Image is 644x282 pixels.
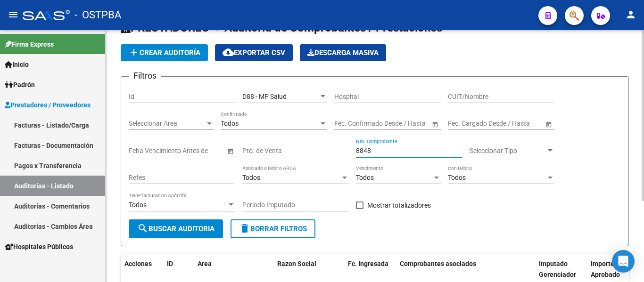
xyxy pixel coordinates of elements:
[367,200,431,211] span: Mostrar totalizadores
[5,80,35,90] span: Padrón
[129,219,223,238] button: Buscar Auditoria
[400,260,476,267] span: Comprobantes asociados
[430,119,440,129] button: Open calendar
[129,201,147,209] span: Todos
[5,39,54,49] span: Firma Express
[539,260,576,278] span: Imputado Gerenciador
[5,242,73,252] span: Hospitales Públicos
[128,47,140,58] mat-icon: add
[277,260,316,267] span: Razon Social
[198,260,212,267] span: Area
[300,44,386,61] button: Descarga Masiva
[128,48,200,57] span: Crear Auditoría
[223,48,285,57] span: Exportar CSV
[470,147,546,155] span: Seleccionar Tipo
[124,260,152,267] span: Acciones
[239,223,250,234] mat-icon: delete
[231,219,315,238] button: Borrar Filtros
[544,119,553,129] button: Open calendar
[448,174,466,181] span: Todos
[221,120,239,127] span: Todos
[307,48,379,57] span: Descarga Masiva
[334,120,369,128] input: Fecha inicio
[348,260,388,267] span: Fc. Ingresada
[5,100,91,110] span: Prestadores / Proveedores
[239,225,307,233] span: Borrar Filtros
[121,44,208,61] button: Crear Auditoría
[215,44,293,61] button: Exportar CSV
[490,120,537,128] input: Fecha fin
[242,93,287,100] span: D88 - MP Salud
[137,223,149,234] mat-icon: search
[625,9,636,20] mat-icon: person
[591,260,620,278] span: Importe Aprobado
[377,120,423,128] input: Fecha fin
[225,146,235,156] button: Open calendar
[8,9,19,20] mat-icon: menu
[167,260,173,267] span: ID
[242,174,260,181] span: Todos
[356,174,374,181] span: Todos
[448,120,482,128] input: Fecha inicio
[129,69,161,82] h3: Filtros
[74,5,121,25] span: - OSTPBA
[129,120,205,128] span: Seleccionar Area
[137,225,215,233] span: Buscar Auditoria
[612,250,635,273] div: Open Intercom Messenger
[300,44,386,61] app-download-masive: Descarga masiva de comprobantes (adjuntos)
[223,47,234,58] mat-icon: cloud_download
[5,59,29,70] span: Inicio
